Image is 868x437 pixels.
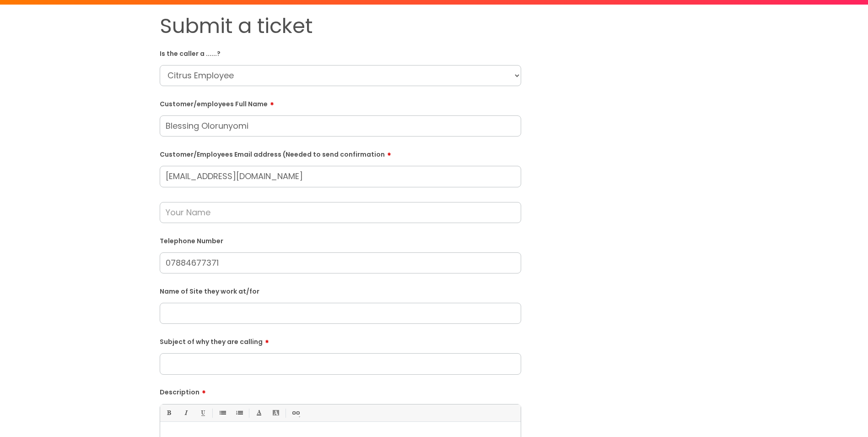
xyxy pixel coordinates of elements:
[160,235,521,245] label: Telephone Number
[160,166,521,187] input: Email
[216,407,228,419] a: • Unordered List (Ctrl-Shift-7)
[290,407,301,419] a: Link
[160,97,521,108] label: Customer/employees Full Name
[160,14,521,38] h1: Submit a ticket
[160,202,521,223] input: Your Name
[160,147,521,158] label: Customer/Employees Email address (Needed to send confirmation
[160,48,521,58] label: Is the caller a ......?
[180,407,191,419] a: Italic (Ctrl-I)
[160,286,521,295] label: Name of Site they work at/for
[270,407,281,419] a: Back Color
[197,407,208,419] a: Underline(Ctrl-U)
[160,385,521,396] label: Description
[233,407,245,419] a: 1. Ordered List (Ctrl-Shift-8)
[253,407,264,419] a: Font Color
[160,335,521,346] label: Subject of why they are calling
[163,407,174,419] a: Bold (Ctrl-B)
